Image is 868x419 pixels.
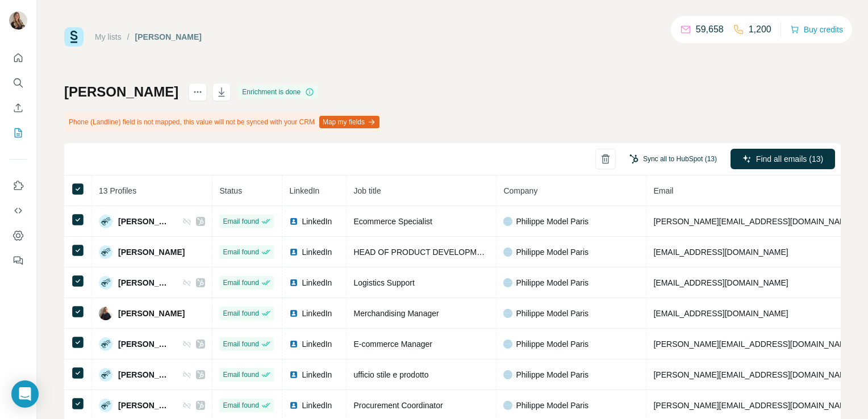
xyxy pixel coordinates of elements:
span: Logistics Support [353,278,414,287]
img: LinkedIn logo [289,340,298,349]
span: [PERSON_NAME] [118,308,185,319]
span: [PERSON_NAME] [118,216,171,227]
span: 13 Profiles [99,186,136,195]
img: company-logo [503,309,512,318]
span: [PERSON_NAME][EMAIL_ADDRESS][DOMAIN_NAME] [653,217,853,226]
p: 1,200 [749,23,771,36]
span: LinkedIn [302,338,332,350]
h1: [PERSON_NAME] [64,83,178,101]
span: [EMAIL_ADDRESS][DOMAIN_NAME] [653,248,788,257]
span: [PERSON_NAME][EMAIL_ADDRESS][DOMAIN_NAME] [653,401,853,410]
div: Phone (Landline) field is not mapped, this value will not be synced with your CRM [64,112,382,132]
button: Sync all to HubSpot (13) [621,150,725,167]
span: Job title [353,186,381,195]
span: Email [653,186,673,195]
button: Search [9,73,27,93]
span: LinkedIn [302,277,332,288]
img: LinkedIn logo [289,309,298,318]
span: Merchandising Manager [353,309,439,318]
li: / [127,31,130,43]
span: LinkedIn [302,369,332,380]
button: Dashboard [9,225,27,246]
span: [PERSON_NAME] [118,338,171,350]
img: LinkedIn logo [289,370,298,379]
img: LinkedIn logo [289,217,298,226]
span: E-commerce Manager [353,340,432,349]
img: Surfe Logo [64,27,84,47]
button: Buy credits [790,22,843,37]
img: company-logo [503,217,512,226]
img: Avatar [99,307,112,320]
span: Email found [223,370,258,380]
img: Avatar [99,215,112,228]
span: Philippe Model Paris [516,277,589,288]
button: My lists [9,123,27,143]
span: HEAD OF PRODUCT DEVELOPMENT & MERCHANDISING RTW [353,248,590,257]
img: company-logo [503,401,512,410]
img: company-logo [503,248,512,257]
span: [EMAIL_ADDRESS][DOMAIN_NAME] [653,309,788,318]
span: Philippe Model Paris [516,308,589,319]
span: Ecommerce Specialist [353,217,432,226]
span: LinkedIn [302,400,332,411]
button: Quick start [9,48,27,68]
div: Enrichment is done [239,85,318,99]
span: [PERSON_NAME] [118,400,171,411]
img: Avatar [99,399,112,412]
button: Use Surfe on LinkedIn [9,175,27,196]
span: Philippe Model Paris [516,338,589,350]
button: Feedback [9,250,27,271]
span: [PERSON_NAME] [118,277,171,288]
img: LinkedIn logo [289,401,298,410]
img: company-logo [503,370,512,379]
span: Email found [223,278,258,288]
span: Status [219,186,242,195]
img: Avatar [99,368,112,382]
img: Avatar [99,337,112,351]
button: actions [189,83,207,101]
span: [PERSON_NAME][EMAIL_ADDRESS][DOMAIN_NAME] [653,370,853,379]
span: ufficio stile e prodotto [353,370,428,379]
p: 59,658 [696,23,724,36]
div: [PERSON_NAME] [135,31,202,43]
button: Find all emails (13) [731,149,835,169]
span: Philippe Model Paris [516,369,589,380]
span: Procurement Coordinator [353,401,443,410]
span: Email found [223,247,258,257]
span: LinkedIn [302,216,332,227]
span: Company [503,186,537,195]
span: Find all emails (13) [756,153,823,165]
img: Avatar [99,245,112,259]
span: Philippe Model Paris [516,246,589,258]
span: LinkedIn [289,186,319,195]
div: Open Intercom Messenger [11,380,39,408]
img: LinkedIn logo [289,278,298,287]
span: Email found [223,339,258,349]
span: Email found [223,216,258,227]
span: LinkedIn [302,308,332,319]
span: [EMAIL_ADDRESS][DOMAIN_NAME] [653,278,788,287]
img: company-logo [503,340,512,349]
img: Avatar [99,276,112,290]
img: LinkedIn logo [289,248,298,257]
button: Map my fields [319,116,379,128]
img: Avatar [9,11,27,30]
button: Enrich CSV [9,98,27,118]
span: Philippe Model Paris [516,216,589,227]
button: Use Surfe API [9,200,27,221]
span: [PERSON_NAME] [118,246,185,258]
a: My lists [95,32,122,41]
span: LinkedIn [302,246,332,258]
span: Email found [223,400,258,410]
img: company-logo [503,278,512,287]
span: Philippe Model Paris [516,400,589,411]
span: [PERSON_NAME][EMAIL_ADDRESS][DOMAIN_NAME] [653,340,853,349]
span: [PERSON_NAME] [118,369,171,380]
span: Email found [223,308,258,319]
